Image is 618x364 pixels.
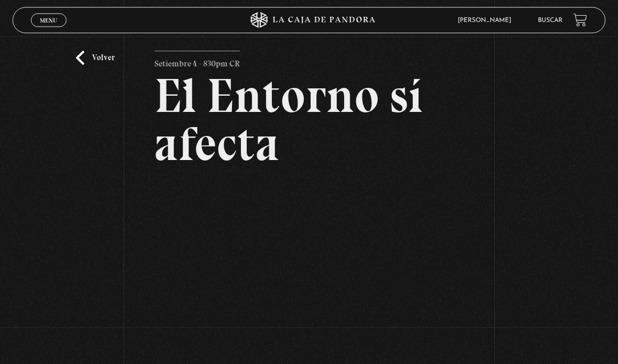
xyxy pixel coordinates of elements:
[453,17,522,24] span: [PERSON_NAME]
[154,51,240,72] p: Setiembre 4 - 830pm CR
[154,184,463,357] iframe: Dailymotion video player – El entorno si Afecta Live (95)
[76,51,115,65] a: Volver
[538,17,562,24] a: Buscar
[40,17,57,24] span: Menu
[573,13,587,27] a: View your shopping cart
[154,72,463,168] h2: El Entorno sí afecta
[37,26,61,33] span: Cerrar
